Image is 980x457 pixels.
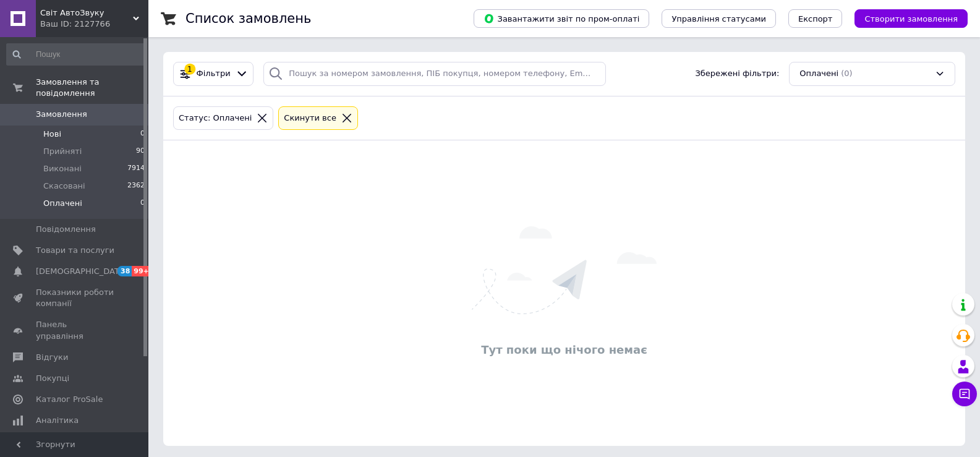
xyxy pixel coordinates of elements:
[484,13,639,24] span: Завантажити звіт по пром-оплаті
[36,373,69,384] span: Покупці
[197,68,231,80] span: Фільтри
[43,129,61,140] span: Нові
[695,68,779,80] span: Збережені фільтри:
[36,109,87,120] span: Замовлення
[36,77,148,99] span: Замовлення та повідомлення
[127,163,145,174] span: 7914
[36,245,114,256] span: Товари та послуги
[6,43,146,66] input: Пошук
[36,266,127,277] span: [DEMOGRAPHIC_DATA]
[176,112,254,125] div: Статус: Оплачені
[43,146,82,157] span: Прийняті
[36,287,114,309] span: Показники роботи компанії
[43,181,85,192] span: Скасовані
[132,266,152,276] span: 99+
[36,224,96,235] span: Повідомлення
[36,415,79,426] span: Аналітика
[136,146,145,157] span: 90
[263,62,605,86] input: Пошук за номером замовлення, ПІБ покупця, номером телефону, Email, номером накладної
[788,9,843,28] button: Експорт
[43,163,82,174] span: Виконані
[798,14,833,23] span: Експорт
[474,9,649,28] button: Завантажити звіт по пром-оплаті
[127,181,145,192] span: 2362
[662,9,776,28] button: Управління статусами
[184,64,195,75] div: 1
[952,382,977,406] button: Чат з покупцем
[40,19,148,30] div: Ваш ID: 2127766
[140,129,145,140] span: 0
[169,342,959,357] div: Тут поки що нічого немає
[36,352,68,363] span: Відгуки
[854,9,968,28] button: Створити замовлення
[864,14,958,23] span: Створити замовлення
[842,14,968,23] a: Створити замовлення
[841,69,852,78] span: (0)
[185,11,311,26] h1: Список замовлень
[140,198,145,209] span: 0
[43,198,82,209] span: Оплачені
[117,266,132,276] span: 38
[36,394,103,405] span: Каталог ProSale
[799,68,838,80] span: Оплачені
[281,112,339,125] div: Cкинути все
[36,319,114,341] span: Панель управління
[671,14,766,23] span: Управління статусами
[40,7,133,19] span: Світ АвтоЗвуку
